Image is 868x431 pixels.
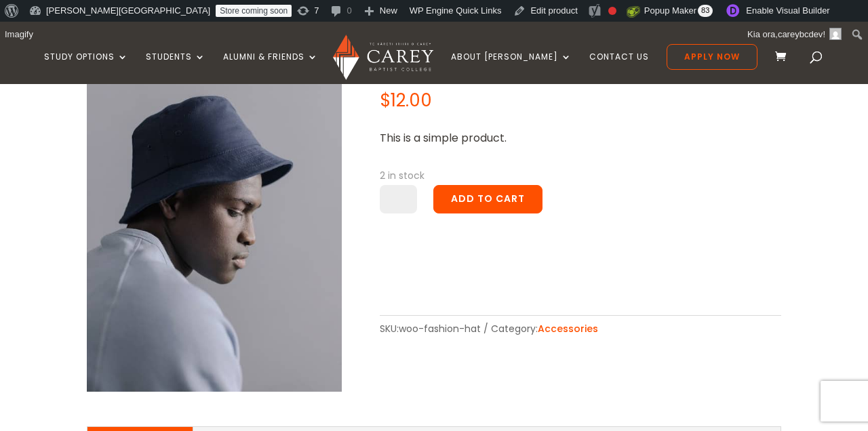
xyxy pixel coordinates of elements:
[380,88,432,112] bdi: 12.00
[581,222,784,260] iframe: Secure express checkout frame
[44,52,128,84] a: Study Options
[146,52,205,84] a: Students
[380,88,391,112] span: $
[399,322,481,335] span: woo-fashion-hat
[333,35,433,80] img: Carey Baptist College
[380,322,491,335] span: SKU:
[667,44,757,70] a: Apply Now
[87,9,342,391] img: Hat
[380,167,781,185] p: 2 in stock
[743,24,847,45] a: Kia ora, !
[778,29,823,39] span: careybcdev
[433,185,542,213] button: Add to cart
[216,5,292,17] a: Store coming soon
[491,322,598,335] span: Category:
[698,5,713,17] span: 83
[380,129,781,147] p: This is a simple product.
[608,7,616,15] div: Focus keyphrase not set
[380,185,417,213] input: Product quantity
[538,322,598,335] a: Accessories
[589,52,649,84] a: Contact Us
[377,261,784,299] iframe: Secure express checkout frame
[377,222,580,260] iframe: Secure express checkout frame
[223,52,318,84] a: Alumni & Friends
[451,52,572,84] a: About [PERSON_NAME]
